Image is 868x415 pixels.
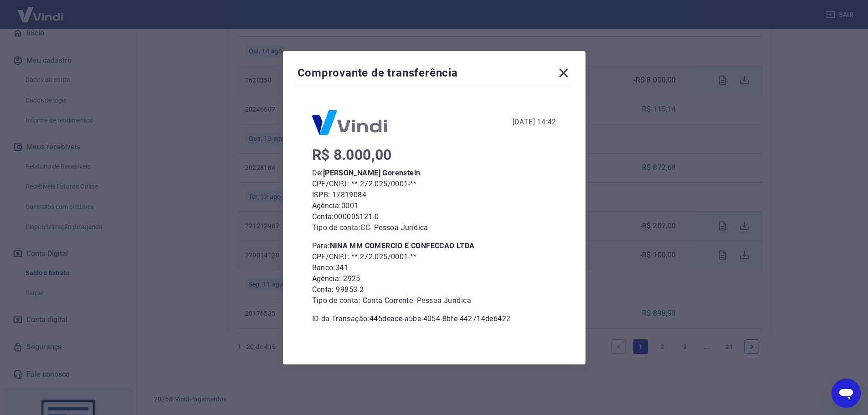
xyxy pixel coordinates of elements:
[312,110,387,135] img: Logo
[312,146,392,164] span: R$ 8.000,00
[832,379,861,408] iframe: Botão para abrir a janela de mensagens, conversa em andamento
[312,284,556,295] p: Conta: 99853-2
[312,241,556,251] p: Para:
[312,273,556,284] p: Agência: 2925
[312,200,556,211] p: Agência: 0001
[312,179,556,190] p: CPF/CNPJ: **.272.025/0001-**
[312,251,556,262] p: CPF/CNPJ: **.272.025/0001-**
[312,168,556,179] p: De:
[323,169,421,177] b: [PERSON_NAME] Gorenstein
[312,211,556,222] p: Conta: 000005121-0
[312,222,556,233] p: Tipo de conta: CC - Pessoa Jurídica
[312,190,556,200] p: ISPB: 17819084
[312,313,556,324] p: ID da Transação: 445deace-a5be-4054-8bfe-442714de6422
[312,295,556,306] p: Tipo de conta: Conta Corrente - Pessoa Jurídica
[513,117,556,128] div: [DATE] 14:42
[298,66,571,84] div: Comprovante de transferência
[330,241,475,250] b: NINA MM COMERCIO E CONFECCAO LTDA
[312,262,556,273] p: Banco: 341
